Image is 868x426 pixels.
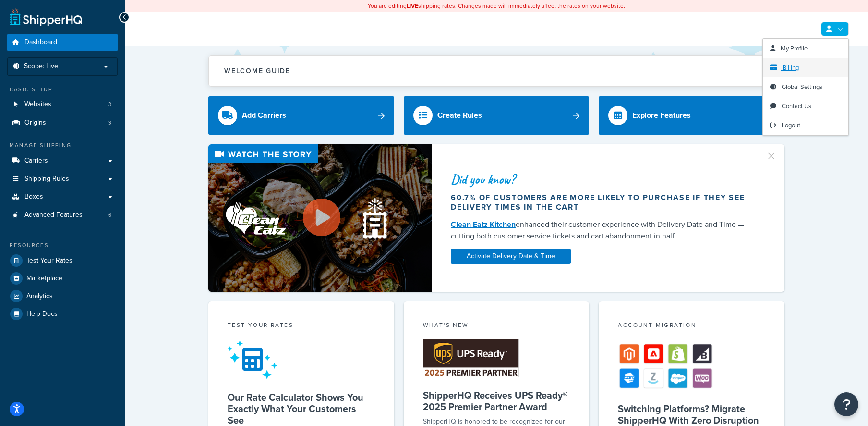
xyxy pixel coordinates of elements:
[24,63,58,71] span: Scope: Live
[7,96,118,113] a: Websites3
[834,392,858,416] button: Open Resource Center
[451,219,516,230] a: Clean Eatz Kitchen
[599,96,784,135] a: Explore Features
[224,67,290,75] h2: Welcome Guide
[228,321,375,332] div: Test your rates
[404,96,590,135] a: Create Rules
[782,82,822,91] span: Global Settings
[26,257,72,265] span: Test Your Rates
[7,252,118,269] a: Test Your Rates
[7,288,118,305] a: Analytics
[7,152,118,170] a: Carriers
[24,157,48,165] span: Carriers
[24,38,57,47] span: Dashboard
[242,109,286,122] div: Add Carriers
[108,119,111,127] span: 3
[26,310,58,318] span: Help Docs
[7,114,118,132] a: Origins3
[423,321,570,332] div: What's New
[782,121,800,130] span: Logout
[782,101,811,111] span: Contact Us
[7,206,118,224] a: Advanced Features6
[763,58,848,77] a: Billing
[437,109,482,122] div: Create Rules
[632,109,691,122] div: Explore Features
[24,211,83,219] span: Advanced Features
[24,193,43,201] span: Boxes
[423,389,570,413] h5: ShipperHQ Receives UPS Ready® 2025 Premier Partner Award
[618,321,765,332] div: Account Migration
[451,193,754,212] div: 60.7% of customers are more likely to purchase if they see delivery times in the cart
[618,403,765,426] h5: Switching Platforms? Migrate ShipperHQ With Zero Disruption
[24,100,51,109] span: Websites
[208,144,432,292] img: Video thumbnail
[451,173,754,186] div: Did you know?
[451,219,754,242] div: enhanced their customer experience with Delivery Date and Time — cutting both customer service ti...
[24,175,69,183] span: Shipping Rules
[451,249,571,264] a: Activate Delivery Date & Time
[7,206,118,224] li: Advanced Features
[228,391,375,426] h5: Our Rate Calculator Shows You Exactly What Your Customers See
[108,211,111,219] span: 6
[7,34,118,51] a: Dashboard
[7,270,118,287] a: Marketplace
[7,141,118,150] div: Manage Shipping
[763,77,848,97] a: Global Settings
[26,292,53,301] span: Analytics
[7,188,118,206] a: Boxes
[7,305,118,323] a: Help Docs
[7,170,118,188] a: Shipping Rules
[26,275,62,283] span: Marketplace
[108,100,111,109] span: 3
[763,39,848,58] a: My Profile
[208,96,394,135] a: Add Carriers
[7,86,118,94] div: Basic Setup
[783,63,799,72] span: Billing
[7,241,118,250] div: Resources
[407,1,418,10] b: LIVE
[763,116,848,135] a: Logout
[781,44,808,53] span: My Profile
[763,97,848,116] a: Contact Us
[7,114,118,132] li: Origins
[209,56,784,86] button: Welcome Guide
[24,119,46,127] span: Origins
[7,96,118,113] li: Websites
